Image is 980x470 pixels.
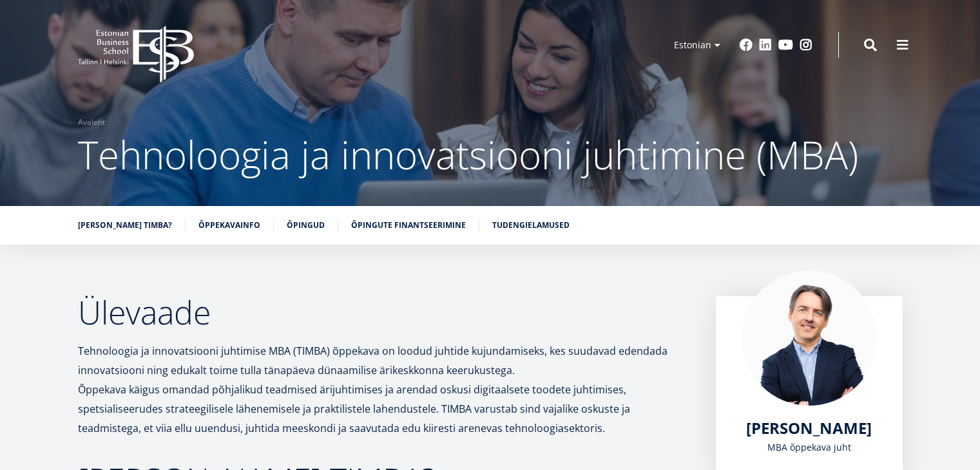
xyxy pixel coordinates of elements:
[78,219,172,232] a: [PERSON_NAME] TIMBA?
[287,219,325,232] a: Õpingud
[740,39,753,52] a: Facebook
[78,341,690,438] p: Tehnoloogia ja innovatsiooni juhtimise MBA (TIMBA) õppekava on loodud juhtide kujundamiseks, kes ...
[492,219,570,232] a: Tudengielamused
[746,418,872,438] a: [PERSON_NAME]
[746,417,872,438] span: [PERSON_NAME]
[778,39,793,52] a: Youtube
[78,128,858,181] span: Tehnoloogia ja innovatsiooni juhtimine (MBA)
[742,270,877,406] img: Marko Rillo
[198,219,260,232] a: Õppekavainfo
[742,438,877,457] div: MBA õppekava juht
[78,296,690,328] h2: Ülevaade
[759,39,772,52] a: Linkedin
[351,219,466,232] a: Õpingute finantseerimine
[800,39,812,52] a: Instagram
[78,116,105,129] a: Avaleht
